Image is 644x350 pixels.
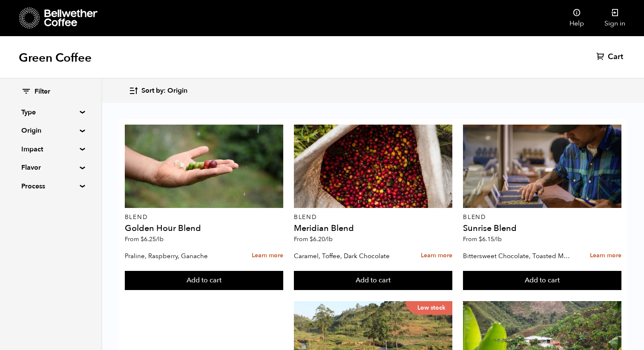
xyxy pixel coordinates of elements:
summary: Process [21,181,80,191]
span: From [294,235,333,243]
a: Cart [596,52,625,62]
div: v 4.0.25 [24,14,42,20]
div: Domain Overview [32,50,76,56]
span: /lb [494,235,502,243]
button: Add to cart [294,271,452,290]
div: Domain: [DOMAIN_NAME] [22,22,94,29]
a: Learn more [252,247,283,265]
summary: Impact [21,144,80,154]
bdi: 6.25 [141,235,164,243]
p: Bittersweet Chocolate, Toasted Marshmallow, Candied Orange, Praline [463,250,571,262]
p: Caramel, Toffee, Dark Chocolate [294,250,402,262]
span: From [125,235,164,243]
p: Blend [463,214,621,220]
span: /lb [325,235,333,243]
span: Sort by: Origin [141,86,187,96]
p: Praline, Raspberry, Ganache [125,250,233,262]
span: /lb [156,235,164,243]
div: Keywords by Traffic [94,50,144,56]
span: $ [310,235,313,243]
a: Learn more [421,247,452,265]
img: tab_domain_overview_orange.svg [23,49,30,56]
img: tab_keywords_by_traffic_grey.svg [85,49,92,56]
img: website_grey.svg [14,22,20,29]
h1: Green Coffee [19,50,92,65]
span: $ [479,235,482,243]
img: logo_orange.svg [14,14,20,20]
p: Blend [125,214,283,220]
summary: Flavor [21,162,80,173]
bdi: 6.20 [310,235,333,243]
span: $ [141,235,144,243]
summary: Type [21,107,80,117]
bdi: 6.15 [479,235,502,243]
p: Low stock [405,301,452,315]
button: Add to cart [463,271,621,290]
span: Filter [34,87,50,97]
p: Blend [294,214,452,220]
h4: Golden Hour Blend [125,224,283,233]
summary: Origin [21,125,80,136]
span: From [463,235,502,243]
a: Learn more [590,247,621,265]
button: Sort by: Origin [129,81,187,101]
h4: Meridian Blend [294,224,452,233]
h4: Sunrise Blend [463,224,621,233]
span: Cart [608,52,623,62]
button: Add to cart [125,271,283,290]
